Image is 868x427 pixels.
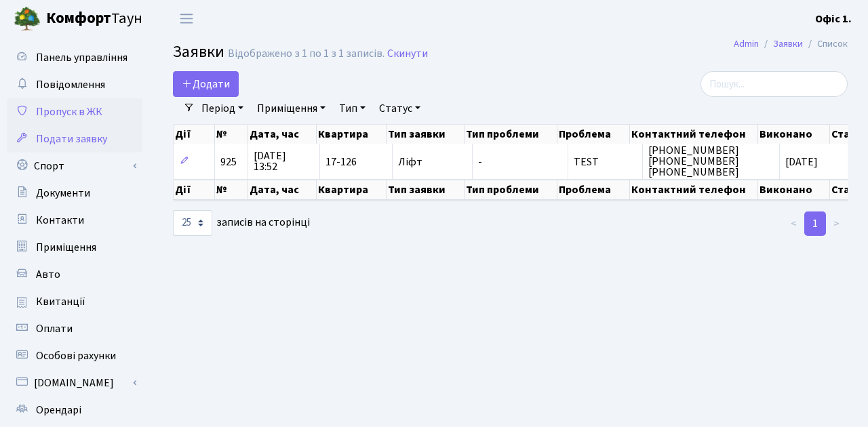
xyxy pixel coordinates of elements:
[36,267,60,282] span: Авто
[36,294,85,309] span: Квитанції
[398,157,467,167] span: Ліфт
[7,98,142,125] a: Пропуск в ЖК
[196,97,249,120] a: Період
[174,180,215,200] th: Дії
[374,97,426,120] a: Статус
[46,7,142,30] span: Таун
[648,145,774,178] span: [PHONE_NUMBER] [PHONE_NUMBER] [PHONE_NUMBER]
[254,150,314,172] span: [DATE] 13:52
[758,125,830,144] th: Виконано
[36,104,102,119] span: Пропуск в ЖК
[630,125,758,144] th: Контактний телефон
[36,403,81,418] span: Орендарі
[803,37,848,52] li: Список
[7,125,142,152] a: Подати заявку
[215,125,248,144] th: №
[7,44,142,71] a: Панель управління
[248,180,317,200] th: Дата, час
[46,7,111,29] b: Комфорт
[36,348,116,363] span: Особові рахунки
[252,97,331,120] a: Приміщення
[7,315,142,342] a: Оплати
[785,155,818,169] span: [DATE]
[713,30,868,58] nav: breadcrumb
[182,77,230,91] span: Додати
[334,97,371,120] a: Тип
[325,157,387,167] span: 17-126
[7,261,142,288] a: Авто
[317,180,387,200] th: Квартира
[36,186,90,201] span: Документи
[220,155,237,169] span: 925
[36,77,105,92] span: Повідомлення
[36,213,84,228] span: Контакти
[758,180,830,200] th: Виконано
[317,125,387,144] th: Квартира
[174,125,215,144] th: Дії
[773,37,803,51] a: Заявки
[36,50,127,65] span: Панель управління
[7,71,142,98] a: Повідомлення
[465,125,557,144] th: Тип проблеми
[630,180,758,200] th: Контактний телефон
[173,210,212,236] select: записів на сторінці
[557,180,630,200] th: Проблема
[7,288,142,315] a: Квитанції
[734,37,759,51] a: Admin
[574,157,637,167] span: TEST
[36,321,73,336] span: Оплати
[173,71,239,97] a: Додати
[804,211,826,236] a: 1
[478,157,562,167] span: -
[173,210,310,236] label: записів на сторінці
[815,11,852,27] a: Офіс 1.
[387,47,428,60] a: Скинути
[36,240,96,255] span: Приміщення
[170,7,203,30] button: Переключити навігацію
[228,47,384,60] div: Відображено з 1 по 1 з 1 записів.
[465,180,557,200] th: Тип проблеми
[7,234,142,261] a: Приміщення
[701,71,848,97] input: Пошук...
[248,125,317,144] th: Дата, час
[215,180,248,200] th: №
[7,180,142,207] a: Документи
[7,342,142,369] a: Особові рахунки
[173,40,224,64] span: Заявки
[557,125,630,144] th: Проблема
[7,152,142,180] a: Спорт
[14,5,41,33] img: logo.png
[7,207,142,234] a: Контакти
[36,131,107,146] span: Подати заявку
[387,125,465,144] th: Тип заявки
[387,180,465,200] th: Тип заявки
[7,396,142,424] a: Орендарі
[7,369,142,396] a: [DOMAIN_NAME]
